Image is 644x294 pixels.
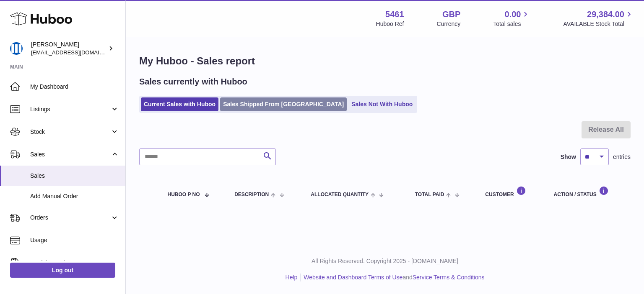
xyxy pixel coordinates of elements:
[30,192,119,200] span: Add Manual Order
[132,257,637,265] p: All Rights Reserved. Copyright 2025 - [DOMAIN_NAME]
[415,192,444,197] span: Total paid
[286,274,298,281] a: Help
[30,172,119,180] span: Sales
[10,42,23,55] img: oksana@monimoto.com
[139,54,631,68] h1: My Huboo - Sales report
[234,192,269,197] span: Description
[30,128,110,136] span: Stock
[30,151,110,159] span: Sales
[437,20,461,28] div: Currency
[376,20,404,28] div: Huboo Ref
[10,263,115,278] a: Log out
[505,9,521,20] span: 0.00
[613,153,631,161] span: entries
[348,97,415,111] a: Sales Not With Huboo
[561,153,576,161] label: Show
[141,97,218,111] a: Current Sales with Huboo
[587,9,624,20] span: 29,384.00
[493,20,530,28] span: Total sales
[139,76,247,87] h2: Sales currently with Huboo
[31,41,106,56] div: [PERSON_NAME]
[304,274,402,281] a: Website and Dashboard Terms of Use
[554,186,622,197] div: Action / Status
[168,192,200,197] span: Huboo P no
[485,186,537,197] div: Customer
[30,259,110,267] span: Invoicing and Payments
[413,274,485,281] a: Service Terms & Conditions
[442,9,460,20] strong: GBP
[220,97,347,111] a: Sales Shipped From [GEOGRAPHIC_DATA]
[311,192,369,197] span: ALLOCATED Quantity
[563,20,634,28] span: AVAILABLE Stock Total
[31,49,123,56] span: [EMAIL_ADDRESS][DOMAIN_NAME]
[563,9,634,28] a: 29,384.00 AVAILABLE Stock Total
[30,105,110,113] span: Listings
[493,9,530,28] a: 0.00 Total sales
[30,214,110,222] span: Orders
[385,9,404,20] strong: 5461
[30,236,119,244] span: Usage
[301,274,484,281] li: and
[30,83,119,91] span: My Dashboard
